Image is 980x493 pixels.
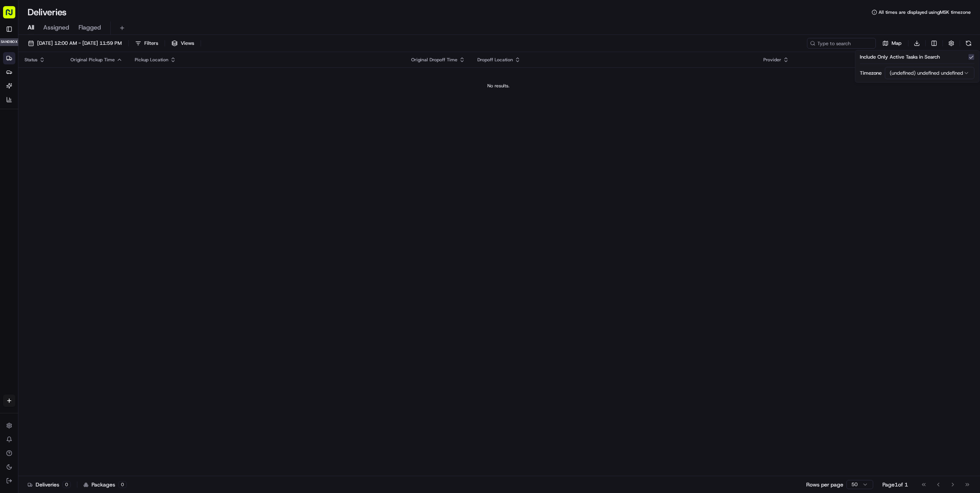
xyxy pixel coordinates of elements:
[62,108,126,121] a: 💻API Documentation
[8,111,14,118] div: 📗
[24,57,38,63] span: Status
[132,38,162,49] button: Filters
[807,38,876,49] input: Type to search
[78,23,101,32] span: Flagged
[144,40,158,47] span: Filters
[43,23,69,32] span: Assigned
[20,49,126,57] input: Clear
[28,6,67,18] h1: Deliveries
[26,80,97,87] div: We're available if you need us!
[118,481,127,488] div: 0
[72,111,123,118] span: API Documentation
[477,57,513,63] span: Dropoff Location
[65,111,71,118] div: 💻
[70,57,115,63] span: Original Pickup Time
[168,38,198,49] button: Views
[21,83,975,89] div: No results.
[37,40,122,47] span: [DATE] 12:00 AM - [DATE] 11:59 PM
[24,38,125,49] button: [DATE] 12:00 AM - [DATE] 11:59 PM
[76,129,93,135] span: Pylon
[892,40,902,47] span: Map
[83,481,127,488] div: Packages
[411,57,457,63] span: Original Dropoff Time
[135,57,168,63] span: Pickup Location
[882,481,908,488] div: Page 1 of 1
[5,108,62,121] a: 📗Knowledge Base
[8,73,21,87] img: 1736555255976-a54dd68f-1ca7-489b-9aae-adbdc363a1c4
[806,481,843,488] p: Rows per page
[8,7,23,23] img: Nash
[26,73,126,80] div: Start new chat
[181,40,194,47] span: Views
[28,23,34,32] span: All
[130,75,139,84] button: Start new chat
[62,481,71,488] div: 0
[860,54,940,61] label: Include Only Active Tasks in Search
[879,38,905,49] button: Map
[8,30,139,43] p: Welcome 👋
[763,57,781,63] span: Provider
[860,70,882,77] label: Timezone
[28,481,71,488] div: Deliveries
[54,129,93,135] a: Powered byPylon
[879,9,971,15] span: All times are displayed using MSK timezone
[15,111,59,118] span: Knowledge Base
[963,38,974,49] button: Refresh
